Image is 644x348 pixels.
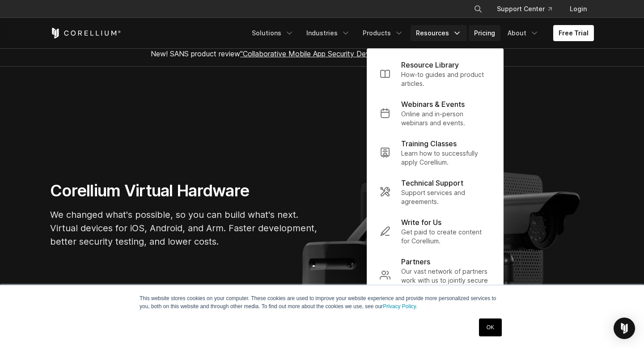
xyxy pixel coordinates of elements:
p: Get paid to create content for Corellium. [401,228,491,246]
p: Write for Us [401,217,441,228]
p: Webinars & Events [401,99,465,110]
a: Technical Support Support services and agreements. [373,172,498,212]
a: OK [479,318,502,336]
p: This website stores cookies on your computer. These cookies are used to improve your website expe... [140,294,504,310]
h1: Corellium Virtual Hardware [50,181,318,201]
p: Our vast network of partners work with us to jointly secure our customers. [401,267,491,294]
div: Navigation Menu [246,25,594,41]
div: Open Intercom Messenger [614,318,635,339]
a: Corellium Home [50,28,121,38]
p: Partners [401,256,430,267]
p: Training Classes [401,138,457,149]
p: Learn how to successfully apply Corellium. [401,149,491,167]
a: Resources [411,25,467,41]
p: How-to guides and product articles. [401,70,491,88]
a: Privacy Policy. [383,303,417,310]
p: We changed what's possible, so you can build what's next. Virtual devices for iOS, Android, and A... [50,208,318,248]
a: Webinars & Events Online and in-person webinars and events. [373,93,498,133]
p: Technical Support [401,178,463,188]
p: Online and in-person webinars and events. [401,110,491,127]
a: Write for Us Get paid to create content for Corellium. [373,212,498,251]
a: Support Center [490,1,559,17]
a: Free Trial [553,25,594,41]
a: Pricing [469,25,500,41]
button: Search [470,1,486,17]
a: Industries [301,25,356,41]
a: Partners Our vast network of partners work with us to jointly secure our customers. [373,251,498,299]
a: Training Classes Learn how to successfully apply Corellium. [373,133,498,172]
a: Login [563,1,594,17]
a: About [502,25,544,41]
a: Solutions [246,25,299,41]
div: Navigation Menu [463,1,594,17]
a: "Collaborative Mobile App Security Development and Analysis" [240,49,446,58]
a: Resource Library How-to guides and product articles. [373,54,498,93]
p: Resource Library [401,59,459,70]
p: Support services and agreements. [401,188,491,206]
span: New! SANS product review now available. [151,49,493,58]
a: Products [357,25,409,41]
